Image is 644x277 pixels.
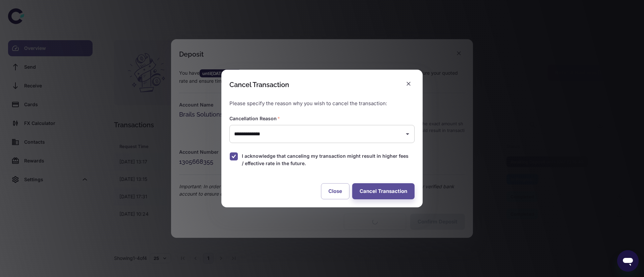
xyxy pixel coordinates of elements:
p: Please specify the reason why you wish to cancel the transaction: [229,100,415,108]
button: Open [403,129,412,139]
label: Cancellation Reason [229,115,280,122]
div: Cancel Transaction [229,81,289,89]
span: I acknowledge that canceling my transaction might result in higher fees / effective rate in the f... [242,152,409,167]
button: Cancel Transaction [352,183,415,199]
button: Close [321,183,350,199]
iframe: Button to launch messaging window [617,250,639,272]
